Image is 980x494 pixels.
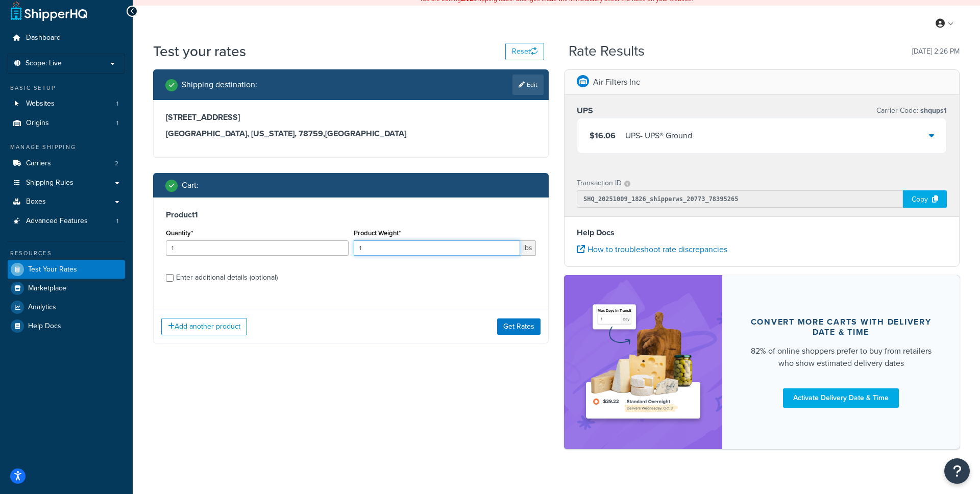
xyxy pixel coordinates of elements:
[590,130,616,141] span: $16.06
[512,75,544,95] a: Edit
[161,318,247,335] button: Add another product
[8,260,125,279] a: Test Your Rates
[903,190,947,208] div: Copy
[26,119,49,128] span: Origins
[8,212,125,231] li: Advanced Features
[8,249,125,258] div: Resources
[8,94,125,113] a: Websites1
[520,240,536,256] span: lbs
[918,105,947,116] span: shqups1
[176,270,278,285] div: Enter additional details (optional)
[26,34,61,42] span: Dashboard
[166,274,174,282] input: Enter additional details (optional)
[166,240,349,256] input: 0
[28,322,61,331] span: Help Docs
[8,94,125,113] li: Websites
[26,100,55,108] span: Websites
[166,229,193,237] label: Quantity*
[8,154,125,173] a: Carriers2
[115,159,118,168] span: 2
[625,129,692,143] div: UPS - UPS® Ground
[505,43,544,60] button: Reset
[116,100,118,108] span: 1
[8,174,125,192] a: Shipping Rules
[579,290,707,434] img: feature-image-ddt-36eae7f7280da8017bfb280eaccd9c446f90b1fe08728e4019434db127062ab4.png
[153,41,246,61] h1: Test your rates
[569,43,645,59] h2: Rate Results
[28,265,77,274] span: Test Your Rates
[166,112,536,122] h3: [STREET_ADDRESS]
[593,75,640,89] p: Air Filters Inc
[8,154,125,173] li: Carriers
[116,217,118,226] span: 1
[182,181,199,190] h2: Cart :
[8,317,125,335] a: Help Docs
[8,192,125,211] a: Boxes
[577,106,593,116] h3: UPS
[26,159,51,168] span: Carriers
[28,303,56,312] span: Analytics
[912,44,960,59] p: [DATE] 2:26 PM
[8,114,125,133] li: Origins
[8,84,125,92] div: Basic Setup
[944,458,970,484] button: Open Resource Center
[577,243,727,255] a: How to troubleshoot rate discrepancies
[497,318,541,335] button: Get Rates
[8,29,125,47] a: Dashboard
[876,104,947,118] p: Carrier Code:
[28,284,66,293] span: Marketplace
[26,197,46,206] span: Boxes
[8,279,125,298] a: Marketplace
[747,317,935,337] div: Convert more carts with delivery date & time
[26,59,62,68] span: Scope: Live
[783,388,899,408] a: Activate Delivery Date & Time
[747,345,935,369] div: 82% of online shoppers prefer to buy from retailers who show estimated delivery dates
[577,176,622,190] p: Transaction ID
[8,212,125,231] a: Advanced Features1
[8,114,125,133] a: Origins1
[116,119,118,128] span: 1
[8,143,125,152] div: Manage Shipping
[166,129,536,139] h3: [GEOGRAPHIC_DATA], [US_STATE], 78759 , [GEOGRAPHIC_DATA]
[577,227,947,239] h4: Help Docs
[354,240,521,256] input: 0.00
[182,80,257,89] h2: Shipping destination :
[8,298,125,316] a: Analytics
[354,229,401,237] label: Product Weight*
[26,217,88,226] span: Advanced Features
[166,210,536,220] h3: Product 1
[26,179,73,187] span: Shipping Rules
